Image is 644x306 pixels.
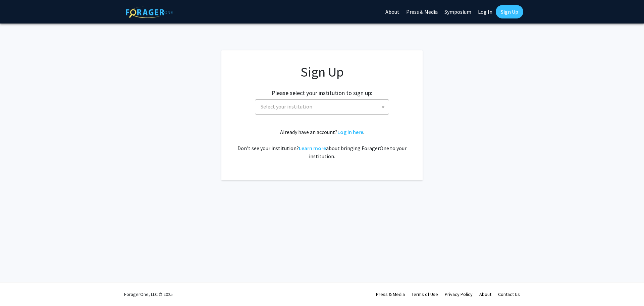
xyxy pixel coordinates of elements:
[337,129,363,135] a: Log in here
[272,89,372,97] h2: Please select your institution to sign up:
[376,291,405,297] a: Press & Media
[255,99,389,115] span: Select your institution
[299,145,326,151] a: Learn more about bringing ForagerOne to your institution
[445,291,473,297] a: Privacy Policy
[261,103,312,110] span: Select your institution
[258,100,389,114] span: Select your institution
[235,64,409,80] h1: Sign Up
[126,6,173,18] img: ForagerOne Logo
[124,282,173,306] div: ForagerOne, LLC © 2025
[412,291,438,297] a: Terms of Use
[496,5,523,18] a: Sign Up
[498,291,520,297] a: Contact Us
[235,128,409,160] div: Already have an account? . Don't see your institution? about bringing ForagerOne to your institut...
[479,291,491,297] a: About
